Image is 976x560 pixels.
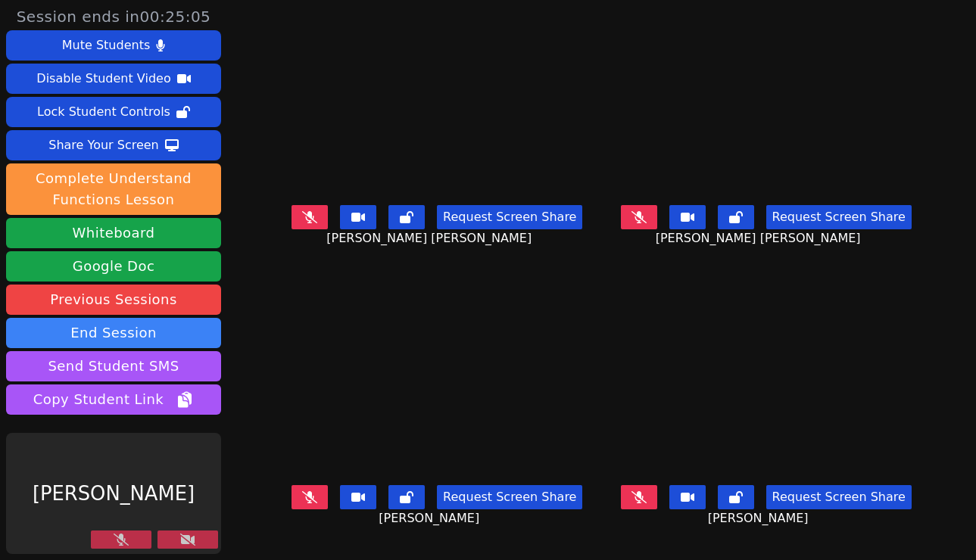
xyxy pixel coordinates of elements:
[37,100,170,124] div: Lock Student Controls
[766,485,912,509] button: Request Screen Share
[437,485,582,509] button: Request Screen Share
[379,509,483,527] span: [PERSON_NAME]
[36,67,170,91] div: Disable Student Video
[6,30,221,61] button: Mute Students
[6,318,221,348] button: End Session
[6,251,221,282] a: Google Doc
[6,285,221,315] a: Previous Sessions
[62,33,150,58] div: Mute Students
[6,351,221,381] button: Send Student SMS
[17,6,211,27] span: Session ends in
[766,205,912,229] button: Request Screen Share
[708,509,812,527] span: [PERSON_NAME]
[33,389,194,410] span: Copy Student Link
[6,64,221,94] button: Disable Student Video
[6,130,221,160] button: Share Your Screen
[48,133,159,157] div: Share Your Screen
[656,229,865,247] span: [PERSON_NAME] [PERSON_NAME]
[6,433,221,554] div: [PERSON_NAME]
[6,218,221,248] button: Whiteboard
[326,229,535,247] span: [PERSON_NAME] [PERSON_NAME]
[6,384,221,415] button: Copy Student Link
[140,8,211,26] time: 00:25:05
[6,163,221,215] button: Complete Understand Functions Lesson
[437,205,582,229] button: Request Screen Share
[6,97,221,127] button: Lock Student Controls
